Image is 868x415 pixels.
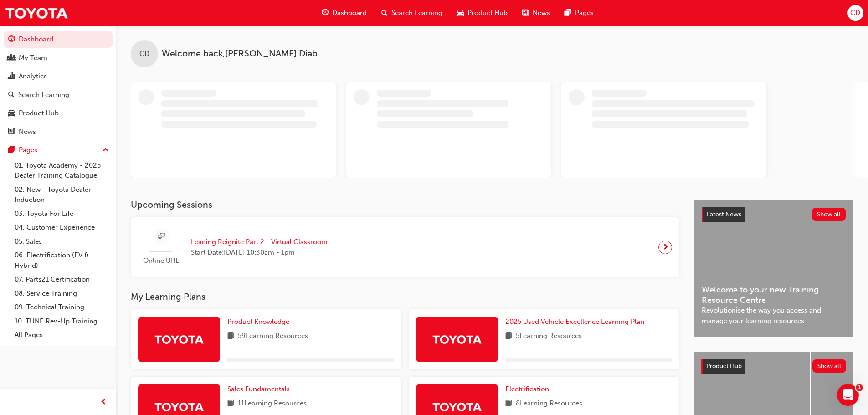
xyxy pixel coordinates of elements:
[191,237,328,247] span: Leading Reignite Part 2 - Virtual Classroom
[227,318,289,326] span: Product Knowledge
[812,359,847,373] button: Show all
[11,300,113,314] a: 09. Technical Training
[18,90,69,100] div: Search Learning
[332,8,367,18] span: Dashboard
[4,87,113,103] a: Search Learning
[662,241,669,254] span: next-icon
[516,331,582,342] span: 5 Learning Resources
[450,4,515,22] a: car-iconProduct Hub
[575,8,594,18] span: Pages
[516,398,582,410] span: 8 Learning Resources
[131,200,679,210] h3: Upcoming Sessions
[322,7,329,19] span: guage-icon
[8,109,15,118] span: car-icon
[847,5,863,21] button: CD
[856,384,863,391] span: 1
[11,159,113,183] a: 01. Toyota Academy - 2025 Dealer Training Catalogue
[505,385,549,393] span: Electrification
[162,49,318,59] span: Welcome back , [PERSON_NAME] Diab
[4,123,113,140] a: News
[227,317,293,327] a: Product Knowledge
[238,398,307,410] span: 11 Learning Resources
[812,208,846,221] button: Show all
[4,50,113,67] a: My Team
[432,399,482,415] img: Trak
[505,398,512,410] span: book-icon
[381,7,388,19] span: search-icon
[11,183,113,207] a: 02. New - Toyota Dealer Induction
[8,72,15,81] span: chart-icon
[432,331,482,347] img: Trak
[19,71,47,82] div: Analytics
[11,235,113,249] a: 05. Sales
[11,272,113,287] a: 07. Parts21 Certification
[5,3,68,23] img: Trak
[701,359,846,374] a: Product HubShow all
[505,318,644,326] span: 2025 Used Vehicle Excellence Learning Plan
[522,7,529,19] span: news-icon
[227,398,234,410] span: book-icon
[706,362,742,370] span: Product Hub
[694,200,853,337] a: Latest NewsShow allWelcome to your new Training Resource CentreRevolutionise the way you access a...
[11,314,113,328] a: 10. TUNE Rev-Up Training
[8,54,15,62] span: people-icon
[103,144,109,156] span: up-icon
[227,331,234,342] span: book-icon
[505,384,553,395] a: Electrification
[314,4,374,22] a: guage-iconDashboard
[227,384,293,395] a: Sales Fundamentals
[505,331,512,342] span: book-icon
[4,142,113,159] button: Pages
[158,231,164,242] span: sessionType_ONLINE_URL-icon
[11,220,113,235] a: 04. Customer Experience
[138,225,672,270] a: Online URLLeading Reignite Part 2 - Virtual ClassroomStart Date:[DATE] 10:30am - 1pm
[11,287,113,301] a: 08. Service Training
[11,328,113,342] a: All Pages
[154,331,204,347] img: Trak
[227,385,290,393] span: Sales Fundamentals
[702,207,846,222] a: Latest NewsShow all
[8,36,15,44] span: guage-icon
[565,7,571,19] span: pages-icon
[505,317,648,327] a: 2025 Used Vehicle Excellence Learning Plan
[138,256,184,266] span: Online URL
[4,68,113,85] a: Analytics
[19,108,59,118] div: Product Hub
[4,105,113,122] a: Product Hub
[100,397,107,408] span: prev-icon
[702,305,846,326] span: Revolutionise the way you access and manage your learning resources.
[533,8,550,18] span: News
[467,8,508,18] span: Product Hub
[702,285,846,305] span: Welcome to your new Training Resource Centre
[4,29,113,142] button: DashboardMy TeamAnalyticsSearch LearningProduct HubNews
[19,145,37,155] div: Pages
[391,8,442,18] span: Search Learning
[457,7,464,19] span: car-icon
[515,4,557,22] a: news-iconNews
[8,91,15,99] span: search-icon
[4,31,113,48] a: Dashboard
[154,399,204,415] img: Trak
[191,247,328,258] span: Start Date: [DATE] 10:30am - 1pm
[139,49,149,59] span: CD
[238,331,308,342] span: 59 Learning Resources
[11,207,113,221] a: 03. Toyota For Life
[374,4,450,22] a: search-iconSearch Learning
[707,210,741,218] span: Latest News
[131,292,679,302] h3: My Learning Plans
[19,127,36,137] div: News
[850,8,860,18] span: CD
[557,4,601,22] a: pages-iconPages
[8,146,15,154] span: pages-icon
[837,384,859,406] iframe: Intercom live chat
[8,128,15,136] span: news-icon
[11,248,113,272] a: 06. Electrification (EV & Hybrid)
[19,53,47,63] div: My Team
